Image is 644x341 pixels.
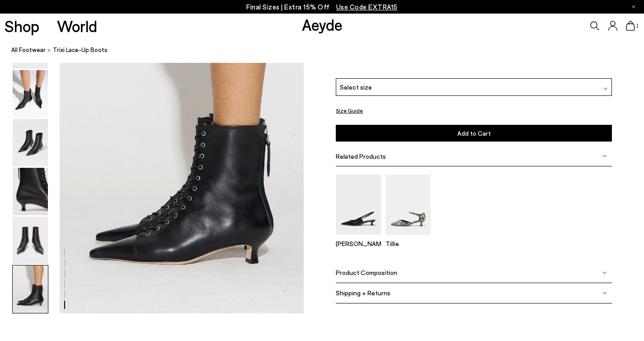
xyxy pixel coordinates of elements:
span: Select size [340,82,372,92]
a: World [57,18,97,34]
a: Tillie Ankle Strap Pumps Tillie [385,228,431,247]
span: Related Products [336,152,386,160]
img: svg%3E [602,270,607,275]
a: 1 [626,21,635,31]
a: All Footwear [11,45,46,55]
img: Trixi Lace-Up Boots - Image 5 [13,217,48,264]
button: Add to Cart [336,125,611,142]
p: Tillie [385,240,431,247]
img: svg%3E [602,154,607,158]
button: Size Guide [336,105,363,116]
p: Final Sizes | Extra 15% Off [246,1,398,13]
span: Trixi Lace-Up Boots [53,45,108,55]
a: Shop [5,18,39,34]
img: Tillie Ankle Strap Pumps [385,175,431,235]
img: Trixi Lace-Up Boots - Image 4 [13,168,48,215]
img: svg%3E [602,291,607,295]
a: Catrina Slingback Pumps [PERSON_NAME] [336,228,381,247]
img: Trixi Lace-Up Boots - Image 6 [13,265,48,313]
span: Add to Cart [457,129,491,137]
img: Trixi Lace-Up Boots - Image 2 [13,70,48,118]
nav: breadcrumb [11,38,644,63]
span: Product Composition [336,269,397,276]
img: Trixi Lace-Up Boots - Image 3 [13,119,48,166]
a: Aeyde [302,15,343,34]
img: Catrina Slingback Pumps [336,175,381,235]
span: Shipping + Returns [336,289,390,297]
p: [PERSON_NAME] [336,240,381,247]
span: 1 [635,24,639,28]
img: svg%3E [603,86,608,91]
span: Navigate to /collections/ss25-final-sizes [336,3,398,11]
